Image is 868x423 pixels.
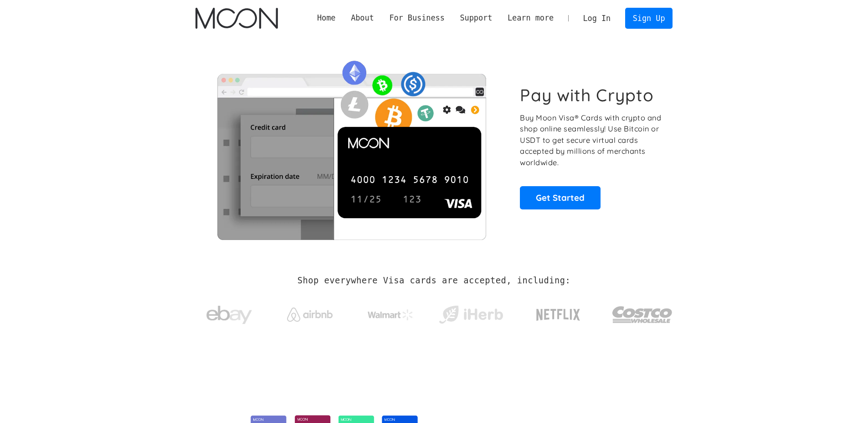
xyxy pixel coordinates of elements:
[612,298,673,332] img: Costco
[437,303,505,327] img: iHerb
[625,8,673,28] a: Sign Up
[206,301,252,329] img: ebay
[520,186,601,209] a: Get Started
[356,300,424,325] a: Walmart
[518,294,599,331] a: Netflix
[460,12,492,24] div: Support
[195,292,263,334] a: ebay
[508,12,554,24] div: Learn more
[309,12,343,24] a: Home
[612,288,673,336] a: Costco
[520,85,654,105] h1: Pay with Crypto
[437,294,505,331] a: iHerb
[195,8,278,29] img: Moon Logo
[351,12,374,24] div: About
[287,308,333,322] img: Airbnb
[298,276,570,286] h2: Shop everywhere Visa cards are accepted, including:
[276,298,344,326] a: Airbnb
[575,8,618,28] a: Log In
[389,12,444,24] div: For Business
[520,112,663,168] p: Buy Moon Visa® Cards with crypto and shop online seamlessly! Use Bitcoin or USDT to get secure vi...
[368,309,413,320] img: Walmart
[535,303,581,326] img: Netflix
[195,54,508,240] img: Moon Cards let you spend your crypto anywhere Visa is accepted.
